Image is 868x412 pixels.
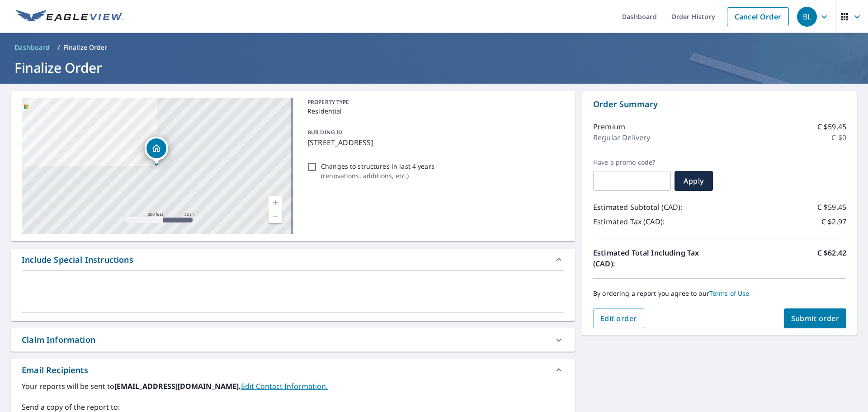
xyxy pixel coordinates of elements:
div: Dropped pin, building 1, Residential property, 119 WESTMOUNT RD OKOTOKS AB T1S2J5 [145,137,168,165]
a: Terms of Use [709,289,750,298]
p: Regular Delivery [593,132,650,143]
nav: breadcrumb [11,40,857,55]
button: Edit order [593,308,644,328]
p: Premium [593,121,625,132]
div: Claim Information [22,334,95,346]
a: Current Level 17, Zoom Out [269,209,282,223]
div: Include Special Instructions [11,249,575,270]
b: [EMAIL_ADDRESS][DOMAIN_NAME]. [114,381,241,391]
span: Submit order [791,313,840,323]
div: Email Recipients [22,364,88,376]
button: Apply [675,171,713,191]
p: Estimated Tax (CAD): [593,216,720,227]
p: Finalize Order [64,43,108,52]
span: Dashboard [14,43,50,52]
li: / [57,42,60,53]
h1: Finalize Order [11,58,857,77]
p: C $59.45 [817,121,846,132]
p: By ordering a report you agree to our [593,289,846,298]
button: Submit order [784,308,847,328]
p: Estimated Subtotal (CAD): [593,202,720,213]
a: Current Level 17, Zoom In [269,196,282,209]
img: EV Logo [16,10,123,24]
div: BL [797,7,817,27]
p: ( renovations, additions, etc. ) [321,171,434,180]
p: C $59.45 [817,202,846,213]
p: BUILDING ID [307,128,342,136]
p: Changes to structures in last 4 years [321,161,434,171]
p: C $0 [831,132,846,143]
a: Dashboard [11,40,54,55]
a: EditContactInfo [241,381,328,391]
p: Order Summary [593,98,846,110]
p: Estimated Total Including Tax (CAD): [593,247,720,269]
label: Have a promo code? [593,158,671,166]
p: [STREET_ADDRESS] [307,137,561,148]
span: Apply [682,176,706,186]
p: C $62.42 [817,247,846,269]
a: Cancel Order [727,7,789,26]
p: C $2.97 [821,216,846,227]
label: Your reports will be sent to [22,381,564,392]
div: Claim Information [11,328,575,351]
p: PROPERTY TYPE [307,98,561,106]
span: Edit order [600,313,637,323]
div: Include Special Instructions [22,254,133,266]
p: Residential [307,106,561,116]
div: Email Recipients [11,359,575,381]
